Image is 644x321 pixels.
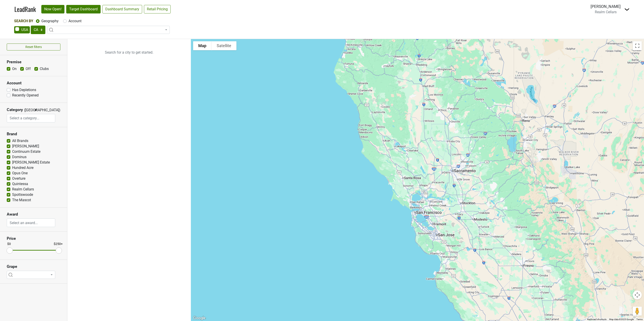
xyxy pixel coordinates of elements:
[12,197,31,203] label: The Mascot
[67,39,191,66] p: Search for a city to get started.
[12,165,33,170] label: Hundred Acre
[7,218,55,227] input: Select an award...
[12,170,28,176] label: Opus One
[193,41,212,50] button: Show street map
[14,4,36,14] a: LeadRank
[24,107,33,114] span: ([GEOGRAPHIC_DATA])
[7,107,23,112] h3: Category
[595,10,617,14] span: Realm Cellars
[68,18,82,24] label: Account
[609,318,634,321] span: Map data ©2025 Google
[636,318,643,321] a: Terms (opens in new tab)
[624,7,630,12] img: Dropdown Menu
[12,181,28,187] label: Quintessa
[12,176,25,181] label: Overture
[7,44,60,50] button: Reset filters
[12,149,40,154] label: Continuum Estate
[212,41,236,50] button: Show satellite imagery
[14,19,33,23] span: Search By
[12,144,39,149] label: [PERSON_NAME]
[633,307,642,316] button: Drag Pegman onto the map to open Street View
[633,290,642,299] button: Map camera controls
[26,66,31,72] label: Off
[587,318,607,321] button: Keyboard shortcuts
[7,81,60,85] h3: Account
[7,212,60,217] h3: Award
[54,242,63,247] div: $250+
[12,187,34,192] label: Realm Cellars
[7,60,60,64] h3: Premise
[192,315,207,321] a: Open this area in Google Maps (opens a new window)
[7,242,11,247] div: $0
[41,5,64,13] a: Now Open!
[12,93,39,98] label: Recently Opened
[34,108,37,112] span: ▼
[144,5,171,13] a: Retail Pricing
[7,114,55,122] input: Select a category...
[12,66,17,72] label: On
[633,41,642,50] button: Toggle fullscreen view
[12,192,33,197] label: Spottswoode
[40,66,49,72] label: Clubs
[591,4,621,9] div: [PERSON_NAME]
[7,264,60,269] h3: Grape
[66,5,101,13] a: Target Dashboard
[12,160,50,165] label: [PERSON_NAME] Estate
[12,87,36,93] label: Has Depletions
[41,18,59,24] label: Geography
[7,132,60,136] h3: Brand
[12,138,28,144] label: All Brands
[12,154,26,160] label: Dominus
[102,5,142,13] a: Dashboard Summary
[7,236,60,241] h3: Price
[192,315,207,321] img: Google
